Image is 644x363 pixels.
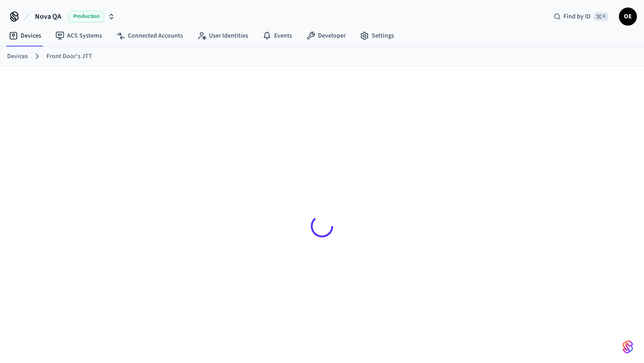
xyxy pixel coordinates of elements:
[7,52,28,61] a: Devices
[35,11,61,22] span: Nova QA
[563,12,591,21] span: Find by ID
[48,28,109,44] a: ACS Systems
[255,28,299,44] a: Events
[620,8,636,25] span: OE
[619,8,637,25] button: OE
[190,28,255,44] a: User Identities
[68,11,104,22] span: Production
[299,28,353,44] a: Developer
[593,12,608,21] span: ⌘ K
[547,8,615,25] div: Find by ID⌘ K
[623,340,633,354] img: SeamLogoGradient.69752ec5.svg
[353,28,401,44] a: Settings
[47,52,92,61] a: Front Door's JTT
[109,28,190,44] a: Connected Accounts
[2,28,48,44] a: Devices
